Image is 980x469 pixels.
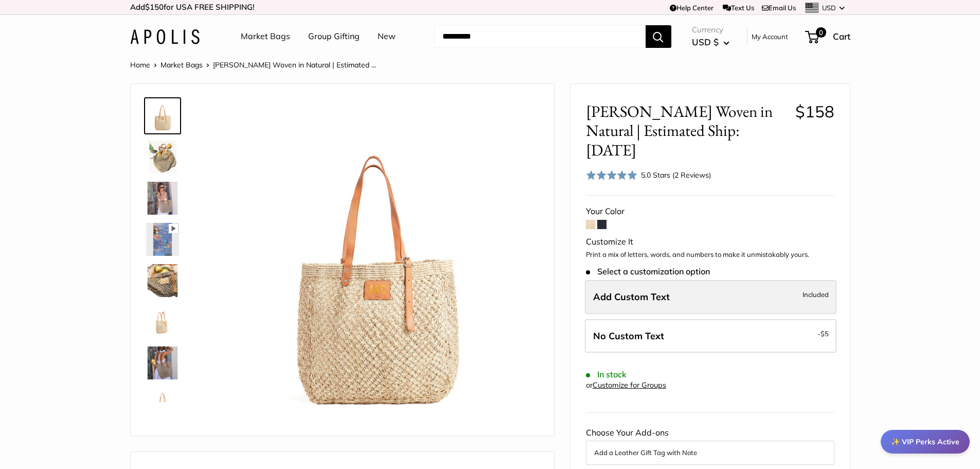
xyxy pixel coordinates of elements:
a: New [378,29,396,44]
input: Search... [434,25,646,48]
span: USD $ [692,37,719,47]
nav: Breadcrumb [130,58,376,72]
a: 0 Cart [806,28,850,45]
span: - [817,327,829,340]
span: $158 [795,101,834,121]
img: Mercado Woven in Natural | Estimated Ship: Oct. 19th [146,223,179,256]
span: [PERSON_NAME] Woven in Natural | Estimated Ship: [DATE] [586,102,788,160]
div: 5.0 Stars (2 Reviews) [586,167,711,182]
a: My Account [752,30,788,43]
label: Add Custom Text [585,280,836,314]
img: Mercado Woven in Natural | Estimated Ship: Oct. 19th [146,305,179,338]
span: $150 [145,2,164,12]
a: Group Gifting [308,29,360,44]
span: Included [803,288,829,301]
img: Mercado Woven in Natural | Estimated Ship: Oct. 19th [146,141,179,173]
div: Your Color [586,204,834,219]
div: or [586,378,666,392]
div: 5.0 Stars (2 Reviews) [641,169,711,181]
img: Mercado Woven in Natural | Estimated Ship: Oct. 19th [146,99,179,132]
div: Customize It [586,234,834,250]
img: Mercado Woven in Natural | Estimated Ship: Oct. 19th [146,346,179,379]
span: 0 [815,27,826,38]
span: USD [822,4,836,12]
img: Mercado Woven in Natural | Estimated Ship: Oct. 19th [213,99,539,425]
a: Mercado Woven in Natural | Estimated Ship: Oct. 19th [144,221,181,258]
span: In stock [586,370,627,379]
a: Email Us [762,4,796,12]
span: $5 [821,329,829,338]
a: Market Bags [241,29,290,44]
div: Choose Your Add-ons [586,425,834,464]
a: Mercado Woven in Natural | Estimated Ship: Oct. 19th [144,138,181,176]
a: Mercado Woven in Natural | Estimated Ship: Oct. 19th [144,303,181,340]
a: Mercado Woven in Natural | Estimated Ship: Oct. 19th [144,386,181,423]
a: Mercado Woven in Natural | Estimated Ship: Oct. 19th [144,262,181,299]
a: Help Center [670,4,714,12]
div: ✨ VIP Perks Active [881,430,970,454]
label: Leave Blank [585,319,836,353]
span: [PERSON_NAME] Woven in Natural | Estimated ... [213,60,376,70]
a: Mercado Woven in Natural | Estimated Ship: Oct. 19th [144,180,181,217]
img: Apolis [130,29,200,44]
p: Print a mix of letters, words, and numbers to make it unmistakably yours. [586,250,834,260]
a: Mercado Woven in Natural | Estimated Ship: Oct. 19th [144,97,181,134]
a: Mercado Woven in Natural | Estimated Ship: Oct. 19th [144,344,181,381]
span: Add Custom Text [593,291,670,303]
span: Select a customization option [586,267,710,276]
img: Mercado Woven in Natural | Estimated Ship: Oct. 19th [146,388,179,421]
a: Market Bags [161,60,203,70]
span: Currency [692,23,729,37]
button: USD $ [692,34,729,50]
img: Mercado Woven in Natural | Estimated Ship: Oct. 19th [146,182,179,215]
a: Customize for Groups [593,380,666,390]
span: Cart [833,31,850,42]
span: No Custom Text [593,330,664,342]
button: Search [646,25,671,48]
button: Add a Leather Gift Tag with Note [594,446,826,459]
img: Mercado Woven in Natural | Estimated Ship: Oct. 19th [146,264,179,297]
a: Home [130,60,150,70]
a: Text Us [723,4,754,12]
